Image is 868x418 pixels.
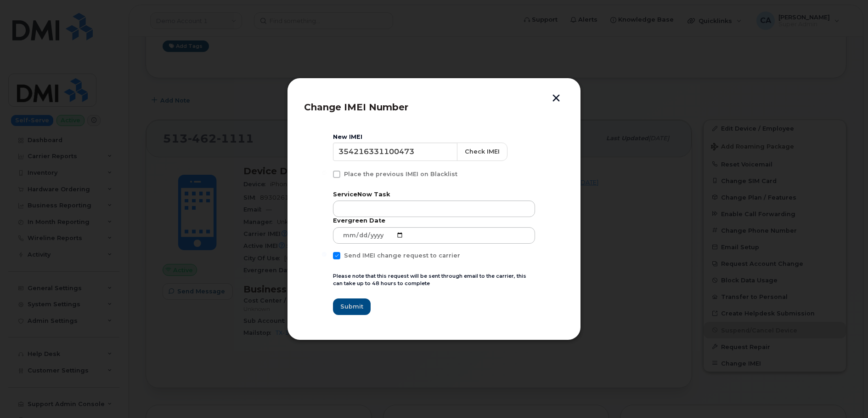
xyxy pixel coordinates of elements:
[322,252,327,257] input: Send IMEI change request to carrier
[344,252,460,259] span: Send IMEI change request to carrier
[344,171,457,178] span: Place the previous IMEI on Blacklist
[457,143,507,161] button: Check IMEI
[333,273,526,287] small: Please note that this request will be sent through email to the carrier, this can take up to 48 h...
[333,217,535,224] label: Evergreen Date
[322,171,327,175] input: Place the previous IMEI on Blacklist
[333,191,535,198] label: ServiceNow Task
[340,302,363,311] span: Submit
[304,102,408,113] span: Change IMEI Number
[333,133,535,141] div: New IMEI
[333,298,371,315] button: Submit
